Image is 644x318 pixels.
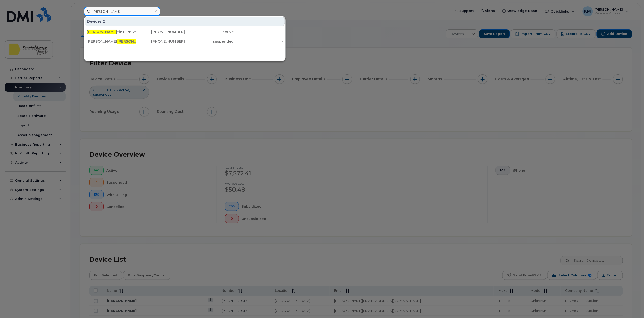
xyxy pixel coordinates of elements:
div: - [234,39,283,44]
span: [PERSON_NAME] [117,39,148,44]
span: 2 [103,19,105,24]
div: suspended [185,39,234,44]
a: [PERSON_NAME]tie Furnival[PHONE_NUMBER]active- [85,27,285,36]
span: [PERSON_NAME] [87,30,117,34]
div: [PHONE_NUMBER] [136,29,185,34]
div: Devices [85,17,285,26]
div: [PHONE_NUMBER] [136,39,185,44]
div: tie Furnival [87,29,136,34]
iframe: Messenger Launcher [622,296,640,314]
div: active [185,29,234,34]
div: [PERSON_NAME] topher (Unused Line) [87,39,136,44]
div: - [234,29,283,34]
a: [PERSON_NAME][PERSON_NAME]topher (Unused Line)[PHONE_NUMBER]suspended- [85,37,285,46]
